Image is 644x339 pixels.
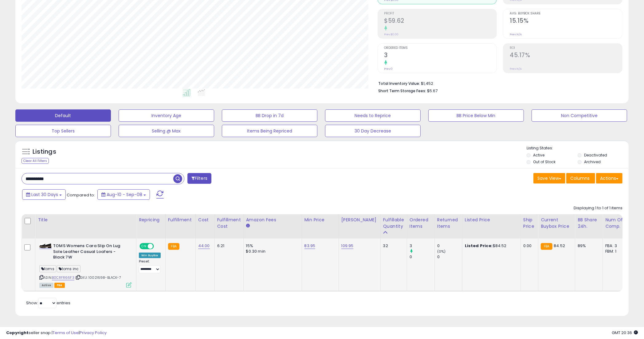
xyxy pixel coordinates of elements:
[533,159,556,164] label: Out of Stock
[570,175,590,181] span: Columns
[139,253,161,258] div: Win BuyBox
[341,217,378,223] div: [PERSON_NAME]
[119,109,214,122] button: Inventory Age
[198,217,212,223] div: Cost
[52,275,74,280] a: B0CRFR66F3
[54,283,65,288] span: FBA
[39,243,52,248] img: 31NiZG5Wh7L._SL40_.jpg
[325,125,421,137] button: 30 Day Decrease
[15,109,111,122] button: Default
[379,88,426,93] b: Short Term Storage Fees:
[437,254,462,260] div: 0
[384,67,393,71] small: Prev: 0
[566,173,595,183] button: Columns
[533,173,565,183] button: Save View
[139,259,161,273] div: Preset:
[584,159,601,164] label: Archived
[119,125,214,137] button: Selling @ Max
[22,158,49,164] div: Clear All Filters
[22,189,66,200] button: Last 30 Days
[410,217,432,230] div: Ordered Items
[510,67,522,71] small: Prev: N/A
[341,243,354,249] a: 109.95
[523,243,533,249] div: 0.00
[465,243,516,249] div: $84.52
[168,217,193,223] div: Fulfillment
[384,46,497,50] span: Ordered Items
[304,217,336,223] div: Min Price
[532,109,627,122] button: Non Competitive
[107,191,142,198] span: Aug-10 - Sep-08
[139,217,163,223] div: Repricing
[39,283,53,288] span: All listings currently available for purchase on Amazon
[410,243,434,249] div: 3
[541,243,552,250] small: FBA
[605,243,626,249] div: FBA: 3
[384,52,497,60] h2: 3
[437,217,460,230] div: Returned Items
[246,217,299,223] div: Amazon Fees
[428,109,524,122] button: BB Price Below Min
[605,217,628,230] div: Num of Comp.
[437,243,462,249] div: 0
[39,265,56,272] span: toms
[584,152,607,158] label: Deactivated
[53,330,79,336] a: Terms of Use
[39,243,132,287] div: ASIN:
[246,223,250,229] small: Amazon Fees.
[554,243,565,249] span: 84.52
[222,125,317,137] button: Items Being Repriced
[304,243,316,249] a: 83.95
[31,191,58,198] span: Last 30 Days
[6,330,107,336] div: seller snap | |
[510,33,522,36] small: Prev: N/A
[383,217,404,230] div: Fulfillable Quantity
[578,217,600,230] div: BB Share 24h.
[465,217,518,223] div: Listed Price
[15,125,111,137] button: Top Sellers
[325,109,421,122] button: Needs to Reprice
[246,249,297,254] div: $0.30 min
[384,33,399,36] small: Prev: $0.00
[140,244,148,249] span: ON
[541,217,572,230] div: Current Buybox Price
[168,243,179,250] small: FBA
[465,243,493,249] b: Listed Price:
[596,173,622,183] button: Actions
[523,217,536,230] div: Ship Price
[612,330,638,336] span: 2025-10-9 20:36 GMT
[510,46,622,50] span: ROI
[57,265,80,272] span: toms inc
[527,145,629,151] p: Listing States:
[427,88,438,94] span: $5.67
[222,109,317,122] button: BB Drop in 7d
[574,205,622,211] div: Displaying 1 to 1 of 1 items
[80,330,107,336] a: Privacy Policy
[437,249,446,254] small: (0%)
[26,300,70,306] span: Show: entries
[75,275,121,280] span: | SKU: 10021698-BLACK-7
[246,243,297,249] div: 15%
[410,254,434,260] div: 0
[510,17,622,26] h2: 15.15%
[217,217,241,230] div: Fulfillment Cost
[510,12,622,15] span: Avg. Buybox Share
[198,243,210,249] a: 44.00
[38,217,134,223] div: Title
[379,79,618,87] li: $1,452
[578,243,598,249] div: 89%
[97,189,150,200] button: Aug-10 - Sep-08
[53,243,128,262] b: TOMS Womens Cara Slip On Lug Sole Leather Casual Loafers - Black 7W
[605,249,626,254] div: FBM: 1
[379,81,420,86] b: Total Inventory Value:
[6,330,29,336] strong: Copyright
[533,152,544,158] label: Active
[384,12,497,15] span: Profit
[384,17,497,26] h2: $59.62
[510,52,622,60] h2: 45.17%
[187,173,211,184] button: Filters
[67,192,95,198] span: Compared to:
[153,244,163,249] span: OFF
[33,148,56,156] h5: Listings
[217,243,239,249] div: 6.21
